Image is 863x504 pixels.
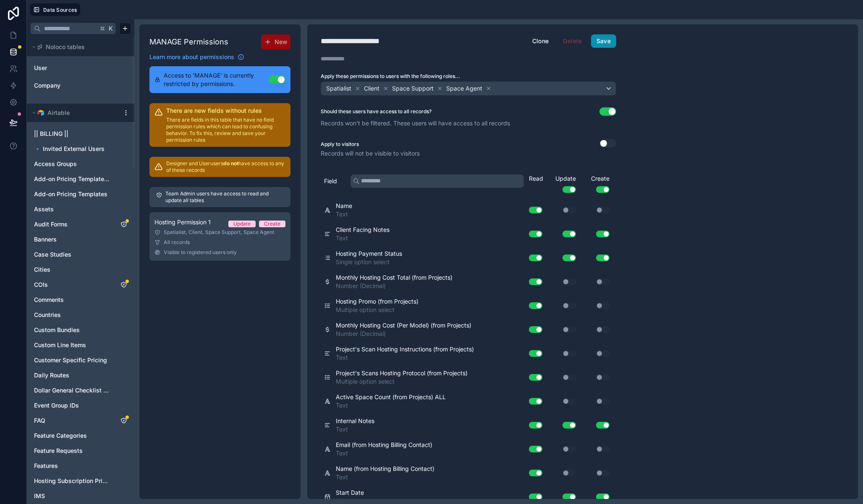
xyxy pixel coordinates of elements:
[34,296,110,304] a: Comments
[34,64,102,72] a: User
[336,297,418,306] span: Hosting Promo (from Projects)
[336,488,364,497] span: Start Date
[149,36,228,48] h1: MANAGE Permissions
[34,492,110,500] a: IMS
[34,145,110,153] a: 🔹 Invited External Users
[336,282,452,290] span: Number (Decimal)
[34,462,110,470] a: Features
[336,202,352,210] span: Name
[34,356,107,364] span: Customer Specific Pricing
[30,233,131,246] div: Banners
[34,265,110,274] a: Cities
[164,249,237,256] span: Visible to registered users only
[34,220,68,229] span: Audit Forms
[164,71,269,88] span: Access to 'MANAGE' is currently restricted by permissions.
[527,34,554,48] button: Clone
[336,353,474,362] span: Text
[47,109,70,117] span: Airtable
[321,119,616,127] p: Records won't be filtered. These users will have access to all records
[108,26,114,31] span: K
[392,84,434,93] span: Space Support
[149,212,290,261] a: Hosting Permission 1UpdateCreateSpatialist, Client, Space Support, Space AgentAll recordsVisible ...
[34,190,110,198] a: Add-on Pricing Templates
[34,401,110,410] a: Event Group IDs
[46,43,85,51] span: Noloco tables
[30,187,131,201] div: Add-on Pricing Templates
[336,441,432,449] span: Email (from Hosting Billing Contact)
[336,393,446,401] span: Active Space Count (from Projects) ALL
[275,38,287,46] span: New
[336,417,374,425] span: Internal Notes
[149,53,244,61] a: Learn more about permissions
[34,341,110,349] a: Custom Line Items
[34,371,110,379] a: Daily Routes
[30,203,131,216] div: Assets
[261,34,290,49] button: New
[34,64,47,72] span: User
[336,306,418,314] span: Multiple option select
[34,220,110,229] a: Audit Forms
[164,239,190,246] span: All records
[529,174,546,183] div: Read
[34,311,61,319] span: Countries
[34,492,45,500] span: IMS
[30,444,131,457] div: Feature Requests
[336,330,471,338] span: Number (Decimal)
[165,190,284,204] p: Team Admin users have access to read and update all tables
[336,249,402,258] span: Hosting Payment Status
[321,81,616,96] button: SpatialistClientSpace SupportSpace Agent
[336,321,471,330] span: Monthly Hosting Cost (Per Model) (from Projects)
[30,278,131,291] div: COIs
[34,160,110,168] a: Access Groups
[30,157,131,171] div: Access Groups
[34,160,77,168] span: Access Groups
[30,172,131,186] div: Add-on Pricing Template Options
[34,281,110,289] a: COIs
[30,79,131,92] div: Company
[34,311,110,319] a: Countries
[30,369,131,382] div: Daily Routes
[336,465,434,473] span: Name (from Hosting Billing Contact)
[34,341,86,349] span: Custom Line Items
[34,235,110,244] a: Banners
[34,447,110,455] a: Feature Requests
[336,273,452,282] span: Monthly Hosting Cost Total (from Projects)
[30,323,131,337] div: Custom Bundles
[336,401,446,410] span: Text
[30,107,119,119] button: Airtable LogoAirtable
[34,326,80,334] span: Custom Bundles
[321,141,359,148] label: Apply to visitors
[336,258,402,266] span: Single option select
[336,345,474,353] span: Project's Scan Hosting Instructions (from Projects)
[30,308,131,322] div: Countries
[43,7,77,13] span: Data Sources
[34,265,50,274] span: Cities
[336,369,468,377] span: Project's Scans Hosting Protocol (from Projects)
[264,221,280,227] div: Create
[336,210,352,218] span: Text
[579,174,613,193] div: Create
[336,473,434,481] span: Text
[34,477,110,485] span: Hosting Subscription Prices
[326,84,351,93] span: Spatialist
[321,73,616,80] label: Apply these permissions to users with the following roles...
[34,431,87,440] span: Feature Categories
[149,53,234,61] span: Learn more about permissions
[364,84,379,93] span: Client
[30,293,131,307] div: Comments
[34,416,45,425] span: FAQ
[30,263,131,276] div: Cities
[233,221,251,227] div: Update
[34,81,60,90] span: Company
[30,429,131,442] div: Feature Categories
[30,489,131,503] div: IMS
[34,447,83,455] span: Feature Requests
[34,371,69,379] span: Daily Routes
[154,229,285,236] div: Spatialist, Client, Space Support, Space Agent
[336,226,390,234] span: Client Facing Notes
[336,425,374,434] span: Text
[30,61,131,75] div: User
[34,401,79,410] span: Event Group IDs
[34,326,110,334] a: Custom Bundles
[154,218,211,226] span: Hosting Permission 1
